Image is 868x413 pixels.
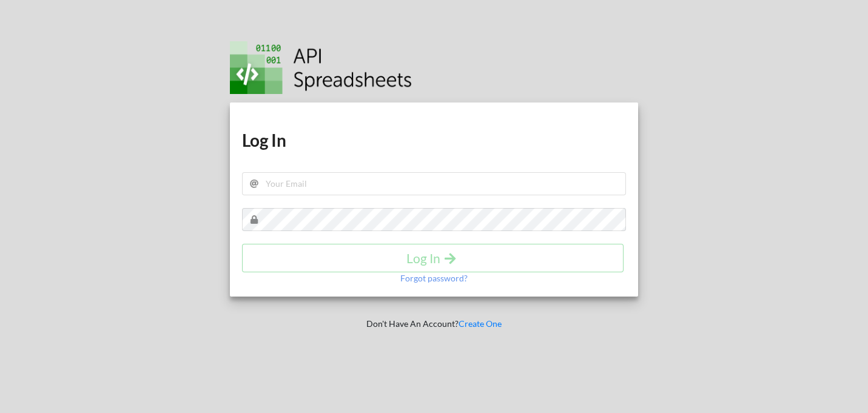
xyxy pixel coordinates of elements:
[400,272,468,284] p: Forgot password?
[230,41,412,94] img: Logo.png
[242,129,626,151] h1: Log In
[242,172,626,195] input: Your Email
[459,318,502,329] a: Create One
[221,318,647,330] p: Don't Have An Account?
